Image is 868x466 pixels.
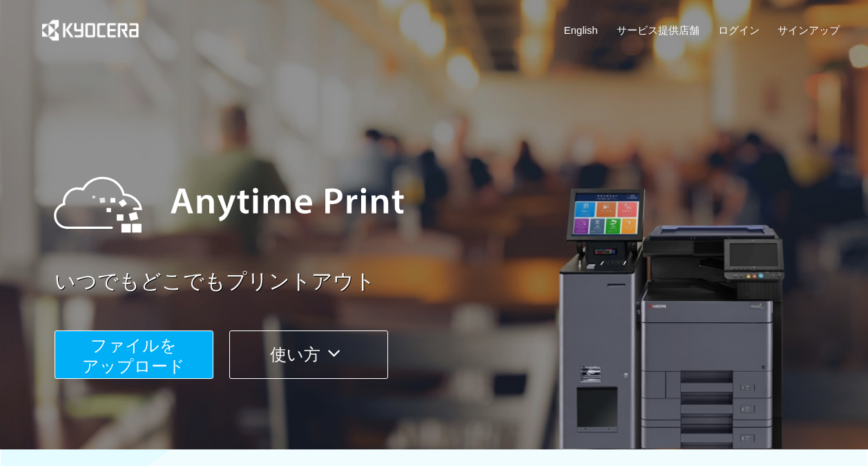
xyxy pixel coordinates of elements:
[55,330,213,379] button: ファイルを​​アップロード
[55,267,849,297] a: いつでもどこでもプリントアウト
[617,23,700,37] a: サービス提供店舗
[229,330,388,379] button: 使い方
[718,23,760,37] a: ログイン
[564,23,598,37] a: English
[778,23,840,37] a: サインアップ
[82,336,185,375] span: ファイルを ​​アップロード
